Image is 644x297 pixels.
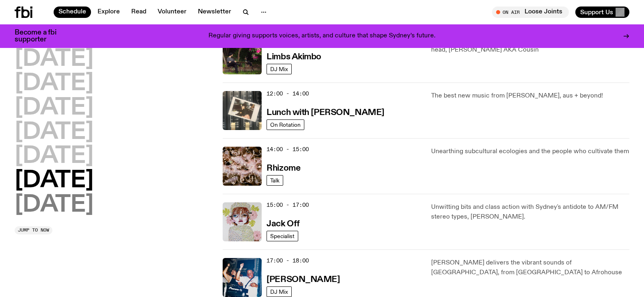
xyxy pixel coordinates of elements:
[267,175,283,186] a: Talk
[270,177,280,183] span: Talk
[15,226,52,234] button: Jump to now
[431,202,629,222] p: Unwitting bits and class action with Sydney's antidote to AM/FM stereo types, [PERSON_NAME].
[15,121,93,144] button: [DATE]
[15,145,93,168] button: [DATE]
[267,231,298,241] a: Specialist
[223,91,262,130] img: A polaroid of Ella Avni in the studio on top of the mixer which is also located in the studio.
[267,53,321,61] h3: Limbs Akimbo
[492,7,569,18] button: On AirLoose Joints
[267,145,309,153] span: 14:00 - 15:00
[267,201,309,209] span: 15:00 - 17:00
[15,72,93,95] button: [DATE]
[18,228,49,232] span: Jump to now
[267,275,340,284] h3: [PERSON_NAME]
[15,97,93,119] button: [DATE]
[270,66,288,72] span: DJ Mix
[267,220,299,228] h3: Jack Off
[223,202,262,241] img: a dotty lady cuddling her cat amongst flowers
[267,51,321,61] a: Limbs Akimbo
[267,286,292,297] a: DJ Mix
[270,121,301,128] span: On Rotation
[223,35,262,74] img: Jackson sits at an outdoor table, legs crossed and gazing at a black and brown dog also sitting a...
[54,7,91,18] a: Schedule
[267,119,304,130] a: On Rotation
[575,7,629,18] button: Support Us
[208,33,436,40] p: Regular giving supports voices, artists, and culture that shape Sydney’s future.
[153,7,191,18] a: Volunteer
[15,169,93,192] button: [DATE]
[431,147,629,156] p: Unearthing subcultural ecologies and the people who cultivate them
[15,194,93,217] button: [DATE]
[267,164,300,173] h3: Rhizome
[267,90,309,98] span: 12:00 - 14:00
[431,91,629,101] p: The best new music from [PERSON_NAME], aus + beyond!
[267,257,309,264] span: 17:00 - 18:00
[431,258,629,277] p: [PERSON_NAME] delivers the vibrant sounds of [GEOGRAPHIC_DATA], from [GEOGRAPHIC_DATA] to Afrohouse
[267,274,340,284] a: [PERSON_NAME]
[15,29,67,43] h3: Become a fbi supporter
[193,7,236,18] a: Newsletter
[267,64,292,74] a: DJ Mix
[267,108,384,117] h3: Lunch with [PERSON_NAME]
[267,163,300,173] a: Rhizome
[270,233,295,239] span: Specialist
[93,7,125,18] a: Explore
[270,288,288,295] span: DJ Mix
[126,7,151,18] a: Read
[15,48,93,71] button: [DATE]
[580,9,613,16] span: Support Us
[267,107,384,117] a: Lunch with [PERSON_NAME]
[223,147,262,186] img: A close up picture of a bunch of ginger roots. Yellow squiggles with arrows, hearts and dots are ...
[267,218,299,228] a: Jack Off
